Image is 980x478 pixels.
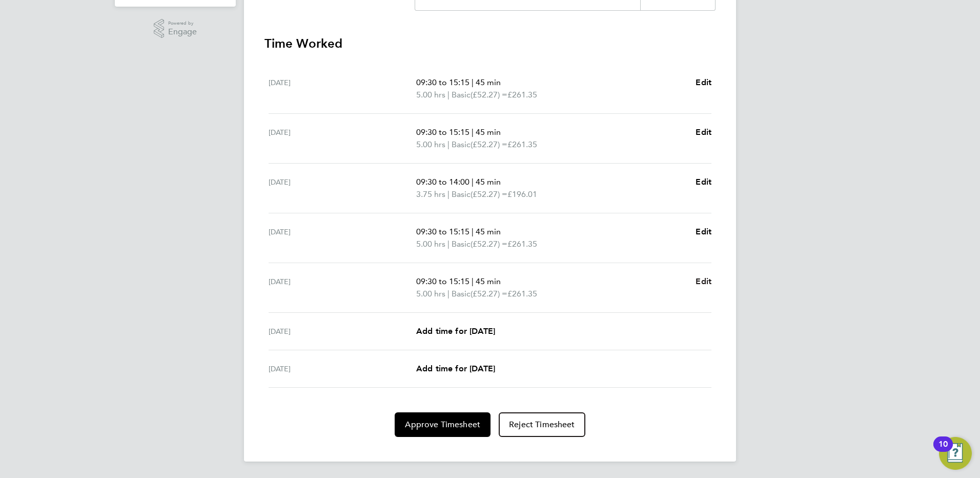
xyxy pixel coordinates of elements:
span: 09:30 to 15:15 [416,227,469,236]
span: | [447,140,450,149]
span: 45 min [476,127,501,137]
span: (£52.27) = [471,90,507,99]
span: 09:30 to 15:15 [416,127,469,137]
span: £261.35 [507,140,537,149]
span: Add time for [DATE] [416,364,495,373]
span: £196.01 [507,189,537,199]
div: 10 [938,444,948,457]
span: Add time for [DATE] [416,326,495,336]
span: £261.35 [507,289,537,298]
a: Edit [696,76,711,89]
span: 09:30 to 15:15 [416,276,469,286]
span: Edit [696,227,711,236]
div: [DATE] [269,76,416,101]
span: Powered by [168,19,197,28]
button: Reject Timesheet [499,412,585,437]
div: [DATE] [269,363,416,375]
span: Edit [696,127,711,137]
span: Edit [696,177,711,187]
span: | [447,289,450,298]
a: Edit [696,126,711,138]
a: Edit [696,176,711,188]
span: Basic [452,188,471,201]
span: 45 min [476,77,501,87]
span: Basic [452,138,471,151]
h3: Time Worked [264,35,716,52]
span: Edit [696,276,711,286]
span: Basic [452,288,471,300]
span: 3.75 hrs [416,189,445,199]
span: | [472,127,474,137]
span: Edit [696,77,711,87]
button: Open Resource Center, 10 new notifications [939,437,972,470]
div: [DATE] [269,176,416,201]
span: Engage [168,28,197,36]
a: Add time for [DATE] [416,325,495,337]
a: Edit [696,226,711,238]
div: [DATE] [269,126,416,151]
span: | [472,276,474,286]
span: (£52.27) = [471,140,507,149]
span: Approve Timesheet [405,420,480,430]
span: 5.00 hrs [416,239,445,249]
span: | [447,90,450,99]
span: 5.00 hrs [416,289,445,298]
button: Approve Timesheet [395,412,491,437]
span: (£52.27) = [471,189,507,199]
span: 45 min [476,177,501,187]
span: Basic [452,89,471,101]
span: 09:30 to 14:00 [416,177,469,187]
span: | [472,77,474,87]
span: (£52.27) = [471,239,507,249]
a: Powered byEngage [154,19,197,38]
a: Edit [696,275,711,288]
div: [DATE] [269,226,416,250]
span: 45 min [476,276,501,286]
span: Basic [452,238,471,250]
span: Reject Timesheet [509,420,575,430]
span: 5.00 hrs [416,140,445,149]
div: [DATE] [269,275,416,300]
div: [DATE] [269,325,416,337]
span: £261.35 [507,239,537,249]
span: 09:30 to 15:15 [416,77,469,87]
span: | [472,227,474,236]
span: 45 min [476,227,501,236]
span: | [447,239,450,249]
span: £261.35 [507,90,537,99]
span: (£52.27) = [471,289,507,298]
span: | [472,177,474,187]
span: 5.00 hrs [416,90,445,99]
span: | [447,189,450,199]
a: Add time for [DATE] [416,363,495,375]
